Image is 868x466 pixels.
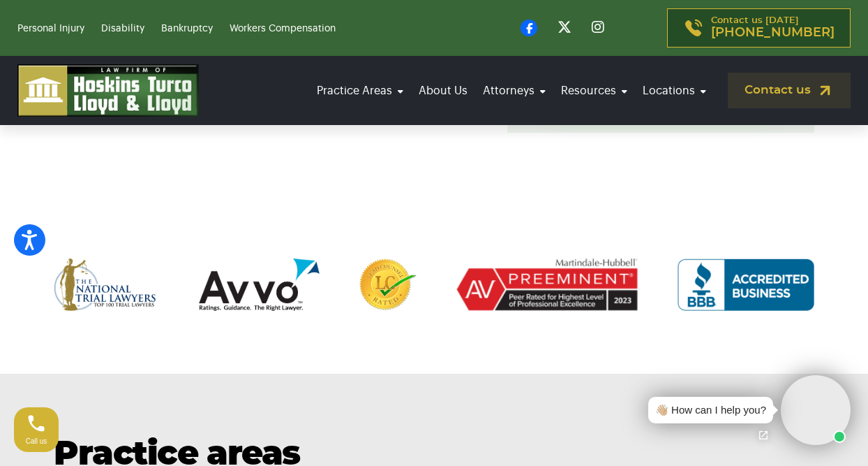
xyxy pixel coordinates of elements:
[414,71,472,110] a: About Us
[749,421,778,450] a: Open chat
[655,402,766,418] div: 👋🏼 How can I help you?
[479,71,550,110] a: Attorneys
[359,259,417,311] img: Lead Counsel Rated
[26,437,47,445] span: Call us
[711,16,835,40] p: Contact us [DATE]
[101,24,144,34] a: Disability
[17,24,84,34] a: Personal Injury
[230,24,336,34] a: Workers Compensation
[313,71,407,110] a: Practice Areas
[161,24,213,34] a: Bankruptcy
[638,71,710,110] a: Locations
[17,64,199,117] img: logo
[557,71,631,110] a: Resources
[711,26,835,40] span: [PHONE_NUMBER]
[54,259,160,311] img: The National Trial Lawyers Top 100 Trial Lawyers
[199,259,320,311] img: AVVO
[728,73,851,108] a: Contact us
[667,8,851,48] a: Contact us [DATE][PHONE_NUMBER]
